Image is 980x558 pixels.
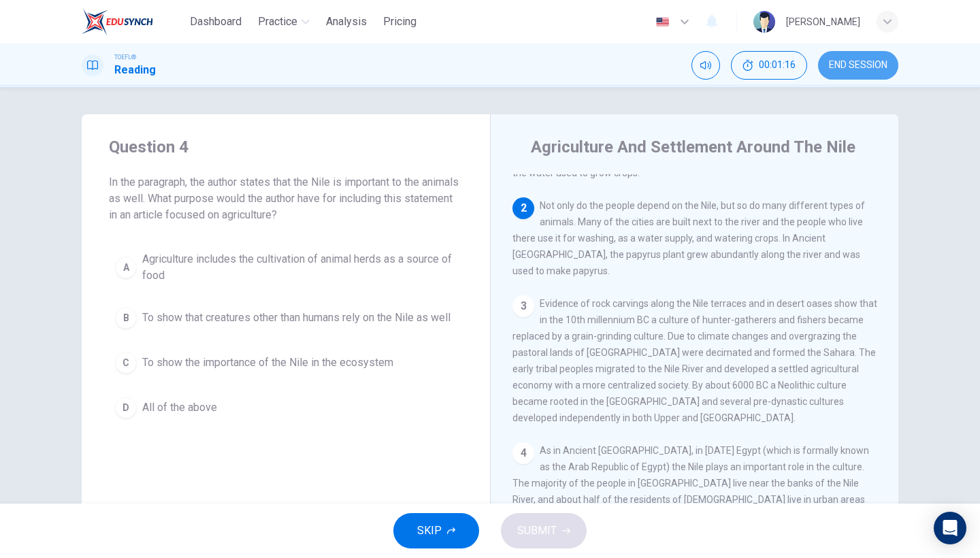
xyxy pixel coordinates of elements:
[82,8,153,35] img: EduSynch logo
[109,174,463,223] span: In the paragraph, the author states that the Nile is important to the animals as well. What purpo...
[252,10,315,34] button: Practice
[934,512,966,544] div: Open Intercom Messenger
[759,60,796,71] span: 00:01:16
[417,521,442,540] span: SKIP
[115,352,137,374] div: C
[114,52,136,62] span: TOEFL®
[512,200,865,276] span: Not only do the people depend on the Nile, but so do many different types of animals. Many of the...
[114,62,156,78] h1: Reading
[321,10,372,34] button: Analysis
[829,60,887,71] span: END SESSION
[115,307,137,329] div: B
[109,301,463,335] button: BTo show that creatures other than humans rely on the Nile as well
[654,17,671,27] img: en
[142,355,393,371] span: To show the importance of the Nile in the ecosystem
[731,51,807,80] button: 00:01:16
[190,14,242,30] span: Dashboard
[691,51,720,80] div: Mute
[753,11,775,33] img: Profile picture
[731,51,807,80] div: Hide
[109,346,463,380] button: CTo show the importance of the Nile in the ecosystem
[82,8,184,35] a: EduSynch logo
[512,442,534,464] div: 4
[142,310,451,326] span: To show that creatures other than humans rely on the Nile as well
[383,14,416,30] span: Pricing
[393,513,479,548] button: SKIP
[512,445,869,554] span: As in Ancient [GEOGRAPHIC_DATA], in [DATE] Egypt (which is formally known as the Arab Republic of...
[531,136,855,158] h4: Agriculture And Settlement Around The Nile
[115,397,137,419] div: D
[512,295,534,317] div: 3
[378,10,422,34] button: Pricing
[512,197,534,219] div: 2
[109,245,463,290] button: AAgriculture includes the cultivation of animal herds as a source of food
[109,136,463,158] h4: Question 4
[184,10,247,34] button: Dashboard
[818,51,898,80] button: END SESSION
[512,298,877,423] span: Evidence of rock carvings along the Nile terraces and in desert oases show that in the 10th mille...
[258,14,297,30] span: Practice
[109,391,463,425] button: DAll of the above
[115,257,137,278] div: A
[142,251,457,284] span: Agriculture includes the cultivation of animal herds as a source of food
[142,399,217,416] span: All of the above
[786,14,860,30] div: [PERSON_NAME]
[326,14,367,30] span: Analysis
